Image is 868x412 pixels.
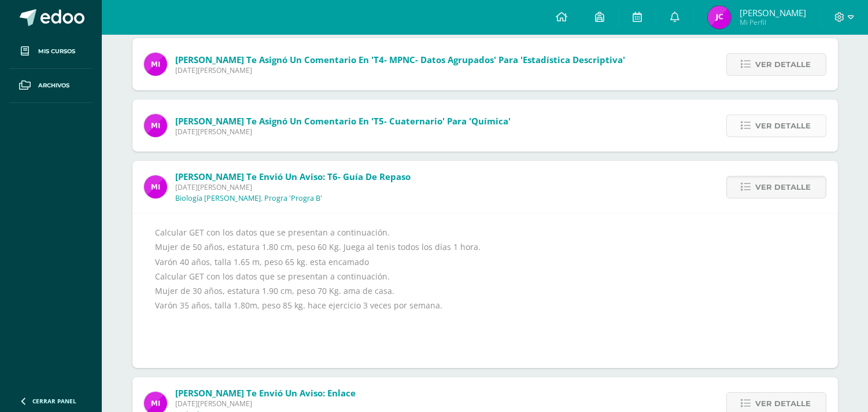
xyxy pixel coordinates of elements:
[9,35,93,69] a: Mis cursos
[9,69,93,103] a: Archivos
[740,17,806,27] span: Mi Perfil
[176,171,411,182] span: [PERSON_NAME] te envió un aviso: T6- Guía de repaso
[176,399,356,409] span: [DATE][PERSON_NAME]
[176,182,411,192] span: [DATE][PERSON_NAME]
[156,225,815,356] div: Calcular GET con los datos que se presentan a continuación. Mujer de 50 años, estatura 1.80 cm, p...
[38,81,69,90] span: Archivos
[756,54,811,75] span: Ver detalle
[740,7,806,19] span: [PERSON_NAME]
[176,115,511,127] span: [PERSON_NAME] te asignó un comentario en 'T5- Cuaternario' para 'Química'
[144,175,167,198] img: e71b507b6b1ebf6fbe7886fc31de659d.png
[708,6,731,29] img: 4549e869bd1a71b294ac60c510dba8c5.png
[144,114,167,137] img: e71b507b6b1ebf6fbe7886fc31de659d.png
[176,387,356,399] span: [PERSON_NAME] te envió un aviso: enlace
[32,397,76,405] span: Cerrar panel
[176,194,323,203] p: Biología [PERSON_NAME]. Progra 'Progra B'
[756,115,811,137] span: Ver detalle
[176,127,511,137] span: [DATE][PERSON_NAME]
[38,47,75,56] span: Mis cursos
[144,53,167,76] img: e71b507b6b1ebf6fbe7886fc31de659d.png
[176,65,626,75] span: [DATE][PERSON_NAME]
[756,176,811,198] span: Ver detalle
[176,54,626,65] span: [PERSON_NAME] te asignó un comentario en 'T4- MPNC- datos agrupados' para 'Estadística descriptiva'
